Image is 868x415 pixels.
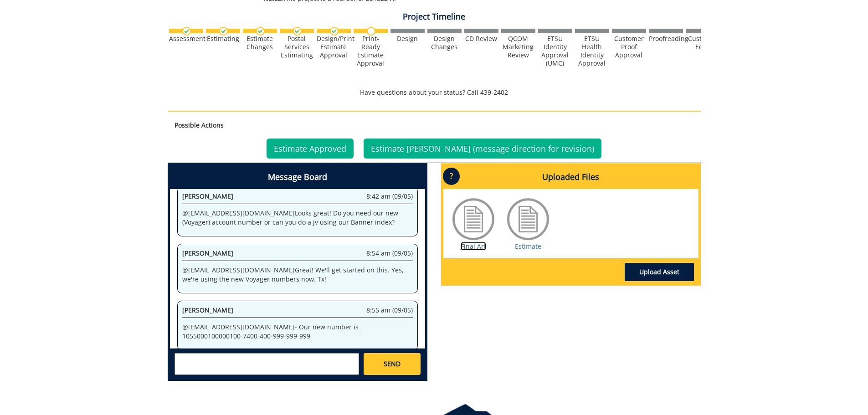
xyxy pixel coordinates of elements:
[168,12,701,21] h4: Project Timeline
[175,353,359,375] textarea: messageToSend
[182,209,413,227] p: @ [EMAIL_ADDRESS][DOMAIN_NAME] Looks great! Do you need our new (Voyager) account number or can y...
[182,249,233,257] span: [PERSON_NAME]
[464,35,498,43] div: CD Review
[501,35,535,59] div: QCOM Marketing Review
[364,353,420,375] a: SEND
[384,359,401,369] span: SEND
[461,242,486,251] a: Final Art
[649,35,683,43] div: Proofreading
[168,88,701,97] p: Have questions about your status? Call 439-2402
[367,27,375,36] img: no
[538,35,572,67] div: ETSU Identity Approval (UMC)
[612,35,646,59] div: Customer Proof Approval
[182,306,233,314] span: [PERSON_NAME]
[575,35,609,67] div: ETSU Health Identity Approval
[366,192,413,201] span: 8:42 am (09/05)
[366,306,413,315] span: 8:55 am (09/05)
[182,323,413,341] p: @ [EMAIL_ADDRESS][DOMAIN_NAME] - Our new number is 1055000100000100-7400-400-999-999-999
[625,263,694,281] a: Upload Asset
[206,35,240,43] div: Estimating
[317,35,351,59] div: Design/Print Estimate Approval
[267,138,354,159] a: Estimate Approved
[366,249,413,258] span: 8:54 am (09/05)
[175,121,224,129] strong: Possible Actions
[243,35,277,51] div: Estimate Changes
[330,27,339,36] img: checkmark
[280,35,314,59] div: Postal Services Estimating
[443,165,699,189] h4: Uploaded Files
[427,35,462,51] div: Design Changes
[515,242,541,251] a: Estimate
[293,27,302,36] img: checkmark
[182,266,413,284] p: @ [EMAIL_ADDRESS][DOMAIN_NAME] Great! We'll get started on this. Yes, we're using the new Voyager...
[256,27,265,36] img: checkmark
[182,27,191,36] img: checkmark
[686,35,720,51] div: Customer Edits
[169,35,203,43] div: Assessment
[364,138,601,159] a: Estimate [PERSON_NAME] (message direction for revision)
[354,35,388,67] div: Print-Ready Estimate Approval
[390,35,425,43] div: Design
[443,168,460,185] p: ?
[170,165,425,189] h4: Message Board
[219,27,228,36] img: checkmark
[182,192,233,200] span: [PERSON_NAME]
